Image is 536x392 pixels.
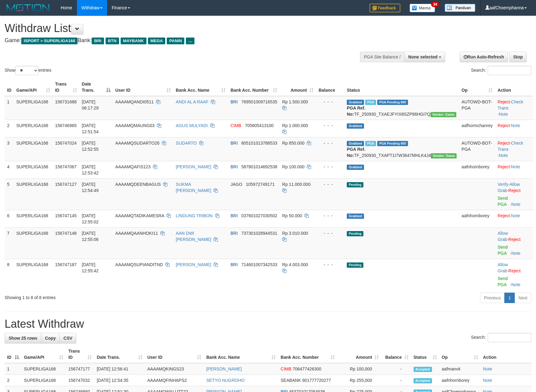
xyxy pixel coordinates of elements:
[381,375,411,386] td: -
[115,182,161,187] span: AAAAMQDEENBAGUS
[5,227,14,259] td: 7
[79,78,113,96] th: Date Trans.: activate to sort column descending
[5,292,219,301] div: Showing 1 to 8 of 8 entries
[282,262,308,267] span: Rp 4.003.000
[471,333,531,342] label: Search:
[41,333,60,343] a: Copy
[430,112,456,117] span: Vendor URL: https://trx31.1velocity.biz
[508,188,521,193] a: Reject
[5,120,14,137] td: 2
[82,164,99,175] span: [DATE] 12:53:42
[498,231,508,242] span: ·
[459,120,495,137] td: aafhormchanrey
[21,38,78,44] span: ISPORT > SUPERLIGA168
[498,141,523,152] a: Check Trans
[498,182,508,187] a: Verify
[381,346,411,363] th: Balance: activate to sort column ascending
[14,259,53,290] td: SUPERLIGA168
[94,346,145,363] th: Date Trans.: activate to sort column ascending
[14,178,53,210] td: SUPERLIGA168
[511,202,521,207] a: Note
[439,346,481,363] th: Op: activate to sort column ascending
[282,182,310,187] span: Rp 11.000.000
[228,78,280,96] th: Bank Acc. Number: activate to sort column ascending
[514,293,531,303] a: Next
[318,140,342,146] div: - - -
[241,141,277,146] span: Copy 805101013788533 to clipboard
[347,262,363,268] span: Pending
[106,38,119,44] span: BTN
[498,99,510,104] a: Reject
[498,213,510,218] a: Reject
[246,182,274,187] span: Copy 105972749171 to clipboard
[5,333,41,343] a: Show 25 rows
[22,346,66,363] th: Game/API: activate to sort column ascending
[316,78,344,96] th: Balance
[302,378,331,383] span: Copy 901777720277 to clipboard
[377,141,408,146] span: PGA Pending
[230,123,241,128] span: CIMB
[82,182,99,193] span: [DATE] 12:54:49
[495,120,533,137] td: ·
[511,282,521,287] a: Note
[495,161,533,178] td: ·
[498,99,523,110] a: Check Trans
[460,52,508,62] a: Run Auto-Refresh
[5,346,22,363] th: ID: activate to sort column descending
[337,375,381,386] td: Rp 255,000
[282,213,302,218] span: Rp 50.000
[176,262,211,267] a: [PERSON_NAME]
[14,161,53,178] td: SUPERLIGA168
[5,38,351,44] h4: Game: Bank:
[45,336,56,341] span: Copy
[241,262,277,267] span: Copy 714601007342533 to clipboard
[115,164,150,169] span: AAAAMQAFIS123
[281,366,291,371] span: CIMB
[495,78,533,96] th: Action
[498,196,508,207] a: Send PGA
[459,78,495,96] th: Op: activate to sort column ascending
[230,231,238,236] span: BRI
[365,100,376,105] span: Marked by aafromsomean
[82,262,99,273] span: [DATE] 12:55:42
[344,96,459,120] td: TF_250930_TXAEJFYIX8SZP86HGI7Q
[344,78,459,96] th: Status
[282,164,304,169] span: Rp 100.000
[5,178,14,210] td: 5
[82,213,99,224] span: [DATE] 12:55:02
[499,112,508,117] a: Note
[370,4,400,12] img: Feedback.jpg
[121,38,146,44] span: MAYBANK
[459,161,495,178] td: aafnhornborey
[337,346,381,363] th: Amount: activate to sort column ascending
[5,161,14,178] td: 4
[22,363,66,375] td: SUPERLIGA168
[511,251,521,256] a: Note
[347,147,365,158] b: PGA Ref. No:
[414,378,432,383] span: Accepted
[55,164,77,169] span: 156747067
[495,259,533,290] td: ·
[431,2,439,7] span: 34
[55,182,77,187] span: 156747127
[145,363,204,375] td: AAAAMQKINGS23
[53,78,79,96] th: Trans ID: activate to sort column ascending
[377,100,408,105] span: PGA Pending
[176,123,208,128] a: AGUS MULYADI
[360,52,404,62] div: PGA Site Balance /
[483,378,492,383] a: Note
[14,210,53,227] td: SUPERLIGA168
[115,141,159,146] span: AAAAMQSUDARTO26
[55,141,77,146] span: 156747024
[498,245,508,256] a: Send PGA
[408,54,438,59] span: None selected
[5,210,14,227] td: 6
[404,52,445,62] button: None selected
[459,210,495,227] td: aafnhornborey
[230,141,238,146] span: BRI
[204,346,278,363] th: Bank Acc. Name: activate to sort column ascending
[511,213,520,218] a: Note
[509,52,527,62] a: Stop
[347,231,363,236] span: Pending
[94,375,145,386] td: [DATE] 12:54:35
